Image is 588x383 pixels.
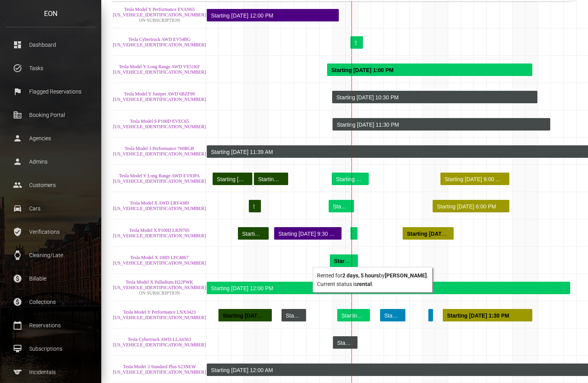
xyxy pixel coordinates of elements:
[253,200,255,213] div: Starting [DATE] 9:00 AM
[12,156,90,168] p: Admins
[6,316,95,335] a: calendar_today Reservations
[337,337,351,349] div: Starting [DATE] 12:00 AM
[139,18,180,23] span: ON SUBSCRIPTION
[332,91,537,103] div: Rented for 16 days by Admin Block . Current status is rental .
[211,9,333,22] div: Starting [DATE] 12:00 PM
[350,36,363,49] div: Rented for 23 hours by John Shannon . Current status is rental .
[113,110,206,138] td: Tesla Model S P100D EVEC65 5YJSA1E51NF486634
[327,64,532,76] div: Rented for 16 days by farahnaz johannsen . Current status is rental .
[113,200,206,211] a: Tesla Model X AWD LRY4389 [US_VEHICLE_IDENTIFICATION_NUMBER]
[113,56,206,83] td: Tesla Model Y Long Range AWD VE51KF 7SAYGDEE3PA172500
[407,231,472,237] strong: Starting [DATE] 10:00 AM
[254,173,288,185] div: Rented for 2 days, 19 hours by Andrea Calabria . Current status is completed .
[242,228,262,240] div: Starting [DATE] 11:30 AM
[440,173,509,185] div: Rented for 5 days, 9 hours by Ryotaro Fujii . Current status is verified .
[258,173,282,185] div: Starting [DATE] 6:00 PM
[12,203,90,214] p: Cars
[12,343,90,355] p: Subscriptions
[313,267,432,292] div: Rented for by . Current status is .
[213,173,252,185] div: Rented for 3 days, 5 hours by Ruiyang Chen . Current status is completed .
[113,279,206,290] a: Tesla Model X Palladium H22PWK [US_VEHICLE_IDENTIFICATION_NUMBER]
[113,328,206,356] td: Tesla Cybertruck AWD LLA6563 7G2CEHED0RA013087
[336,91,531,104] div: Starting [DATE] 10:30 PM
[113,7,206,18] a: Tesla Model Y Performance EVAN65 [US_VEHICLE_IDENTIFICATION_NUMBER]
[6,58,95,78] a: task_alt Tasks
[113,219,206,247] td: Tesla Model X P100D LRJ9705 5YJXCBE49HF071093
[12,179,90,191] p: Customers
[6,82,95,101] a: flag Flagged Reservations
[6,175,95,195] a: people Customers
[337,309,370,321] div: Rented for 2 days, 14 hours by Daniel Li . Current status is rental .
[385,272,427,279] b: [PERSON_NAME]
[113,28,206,56] td: Tesla Cybertruck AWD EV54BG 7G2CEHED1RA032750
[217,173,246,185] div: Starting [DATE] 11:00 AM
[282,309,306,321] div: Rented for 1 day, 23 hours by Admin Block . Current status is rental .
[12,109,90,121] p: Booking Portal
[333,336,357,349] div: Rented for 2 days by Admin Block . Current status is rental .
[443,309,532,321] div: Rented for 7 days by Barbara Glaize . Current status is verified .
[357,281,372,287] b: rental
[6,222,95,242] a: verified_user Verifications
[330,254,358,267] div: Rented for 2 days, 5 hours by Peilun Cai . Current status is rental .
[6,362,95,382] a: sports Incidentals
[211,282,564,295] div: Starting [DATE] 12:00 PM
[334,258,396,264] strong: Starting [DATE] 6:00 PM
[286,309,300,322] div: Starting [DATE] 12:00 AM
[332,173,369,185] div: Rented for 2 days, 22 hours by Xinyan Wang . Current status is rental .
[437,200,503,213] div: Starting [DATE] 6:00 PM
[12,273,90,284] p: Billable
[350,227,357,240] div: Rented for 13 hours by Michal Igla . Current status is rental .
[113,173,206,184] a: Tesla Model Y Long Range AWD EV83PA [US_VEHICLE_IDENTIFICATION_NUMBER]
[113,356,206,383] td: Tesla Model 3 Standard Plus S23NEW 5YJ3E1EA7LF737708
[12,39,90,51] p: Dashboard
[6,269,95,288] a: paid Billable
[6,199,95,218] a: drive_eta Cars
[6,292,95,312] a: paid Collections
[238,227,269,240] div: Rented for 2 days, 12 hours by William Klippgen . Current status is completed .
[113,146,206,157] a: Tesla Model 3 Performance 760BGB [US_VEHICLE_IDENTIFICATION_NUMBER]
[12,249,90,261] p: Cleaning/Late
[113,83,206,110] td: Tesla Model Y Juniper AWD 6BZF99 7SAYGDED7TF385311
[12,296,90,308] p: Collections
[218,309,272,321] div: Rented for 4 days, 8 hours by Justin Owades . Current status is completed .
[113,255,206,266] a: Tesla Model X 100D LFC4867 [US_VEHICLE_IDENTIFICATION_NUMBER]
[12,226,90,238] p: Verifications
[113,337,206,348] a: Tesla Cybertruck AWD LLA6563 [US_VEHICLE_IDENTIFICATION_NUMBER]
[331,67,394,73] strong: Starting [DATE] 1:00 PM
[6,129,95,148] a: person Agencies
[274,227,342,240] div: Rented for 5 days, 7 hours by Andre Aboulian . Current status is cleaning .
[139,290,180,296] span: ON SUBSCRIPTION
[113,301,206,328] td: Tesla Model Y Performance LNX3423 5YJYGDEF0LF037767
[447,312,509,319] strong: Starting [DATE] 1:30 PM
[113,91,206,102] a: Tesla Model Y Juniper AWD 6BZF99 [US_VEHICLE_IDENTIFICATION_NUMBER]
[355,37,357,49] div: Starting [DATE] 9:00 AM
[12,86,90,97] p: Flagged Reservations
[384,309,399,322] div: Starting [DATE] 4:00 PM
[6,35,95,55] a: dashboard Dashboard
[12,366,90,378] p: Incidentals
[278,228,335,240] div: Starting [DATE] 9:30 AM
[113,247,206,274] td: Tesla Model X 100D LFC4867 5YJXCDE28HF044073
[113,165,206,192] td: Tesla Model Y Long Range AWD EV83PA 7SAYGDEE0NF458482
[329,200,354,212] div: Rented for 2 days by Christopher Lassen . Current status is rental .
[113,1,206,28] td: Tesla Model Y Performance EVAN65 7SAYGDEF4NF444965 ON SUBSCRIPTION
[333,118,550,131] div: Rented for 16 days, 23 hours by Admin Block . Current status is rental .
[113,228,206,238] a: Tesla Model X P100D LRJ9705 [US_VEHICLE_IDENTIFICATION_NUMBER]
[380,309,405,321] div: Rented for 2 days by Elijah Mishkind . Current status is open . Needed: Insurance ; License ;
[113,274,206,301] td: Tesla Model X Palladium H22PWK 7SAXCDE56NF339682 ON SUBSCRIPTION
[12,132,90,144] p: Agencies
[403,227,454,240] div: Rented for 4 days by Jung Kyun Kim . Current status is verified .
[207,282,570,294] div: Rented for 30 days by Jiyoung Park . Current status is rental .
[6,245,95,265] a: watch Cleaning/Late
[113,364,206,375] a: Tesla Model 3 Standard Plus S23NEW [US_VEHICLE_IDENTIFICATION_NUMBER]
[6,152,95,171] a: person Admins
[12,319,90,331] p: Reservations
[337,118,544,131] div: Starting [DATE] 11:30 PM
[223,312,288,319] strong: Starting [DATE] 10:00 PM
[207,9,339,21] div: Rented for 30 days by Ryan Pawlicki . Current status is cleaning .
[333,200,348,213] div: Starting [DATE] 4:00 PM
[428,309,433,321] div: Rented for 10 hours by Michael McCusker . Current status is open . Needed:
[12,62,90,74] p: Tasks
[342,309,364,322] div: Starting [DATE] 8:00 AM
[249,200,261,212] div: Rented for 1 day by Tzuken Shen . Current status is completed .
